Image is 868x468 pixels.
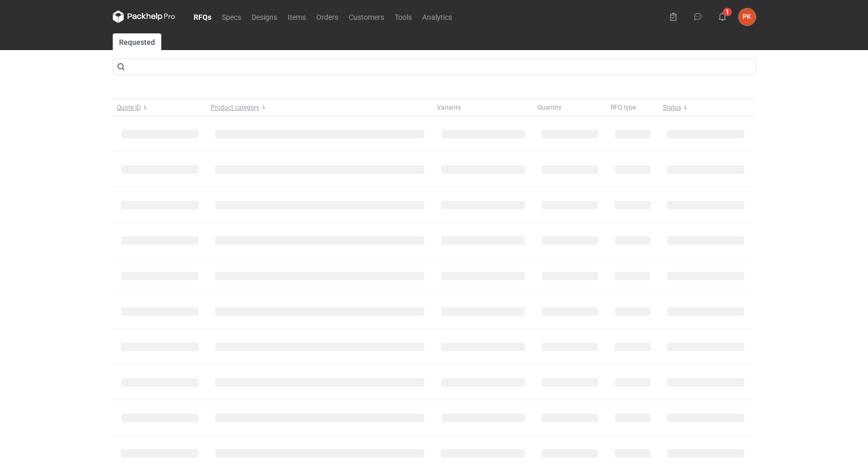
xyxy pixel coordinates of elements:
button: PK [739,8,756,26]
a: Customers [343,10,389,23]
a: Tools [389,10,417,23]
a: Orders [311,10,343,23]
a: Specs [217,10,246,23]
a: Requested [113,33,161,50]
a: Designs [246,10,282,23]
span: Status [663,103,681,112]
button: Status [659,99,753,116]
span: Variants [437,103,461,112]
button: Product category [207,99,433,116]
button: 1 [714,8,731,25]
button: Quote ID [113,99,207,116]
svg: Packhelp Pro [113,10,175,23]
a: Items [282,10,311,23]
a: RFQs [188,10,217,23]
div: Paulina Kempara [739,8,756,26]
span: Quote ID [117,103,141,112]
span: RFQ type [611,103,636,112]
a: Analytics [417,10,457,23]
span: Product category [211,103,259,112]
span: Quantity [538,103,562,112]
